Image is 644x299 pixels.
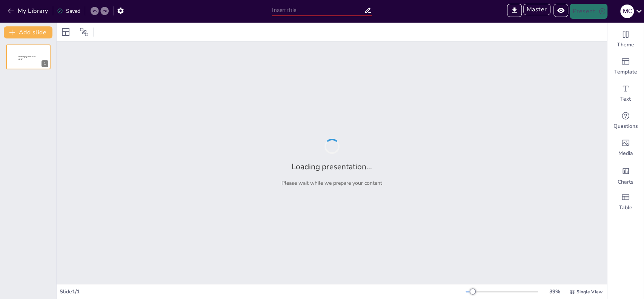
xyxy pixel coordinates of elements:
span: Media [618,150,633,157]
div: Add charts and graphs [607,161,644,189]
div: Get real-time input from your audience [607,107,644,134]
span: Template [614,68,637,76]
div: Layout [60,26,72,38]
button: Master [523,4,550,15]
button: Present [570,4,607,19]
span: Enter Master Mode [523,4,553,19]
div: M C [620,5,634,18]
div: Add ready made slides [607,53,644,80]
div: Change the overall theme [607,26,644,53]
span: Table [619,204,632,212]
span: Export to PowerPoint [507,4,522,19]
span: Single View [576,289,603,295]
span: Charts [618,178,633,186]
span: Text [620,95,631,103]
h2: Loading presentation... [292,161,372,172]
button: M C [620,4,634,19]
button: Add slide [4,26,52,38]
p: Please wait while we prepare your content [281,179,382,187]
input: Insert title [272,5,364,16]
div: Slide 1 / 1 [60,288,466,295]
span: Position [80,28,89,37]
div: Add a table [607,189,644,216]
span: Questions [613,123,638,130]
span: Preview Presentation [553,4,570,19]
div: Saved [57,8,80,15]
span: Theme [617,41,634,49]
div: 1 [41,60,48,67]
div: 39 % [546,288,564,295]
div: Add text boxes [607,80,644,107]
div: Add images, graphics, shapes or video [607,134,644,161]
div: 1 [6,44,51,69]
span: Sendsteps presentation editor [18,56,36,60]
button: My Library [6,5,51,17]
